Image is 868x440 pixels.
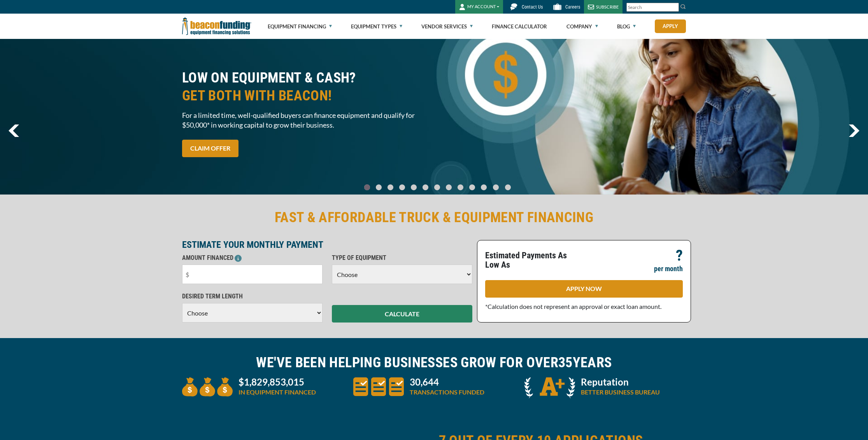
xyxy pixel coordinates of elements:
[444,184,453,191] a: Go To Slide 7
[410,387,484,397] p: TRANSACTIONS FUNDED
[671,4,677,11] a: Clear search text
[421,184,430,191] a: Go To Slide 5
[410,377,484,387] p: 30,644
[9,124,19,137] a: previous
[397,184,407,191] a: Go To Slide 3
[456,184,465,191] a: Go To Slide 8
[182,265,323,284] input: $
[654,264,683,273] p: per month
[182,110,430,130] span: For a limited time, well-qualified buyers can finance equipment and qualify for $50,000* in worki...
[332,305,472,323] button: CALCULATE
[524,377,575,398] img: A + icon
[676,251,683,260] p: ?
[626,3,679,12] input: Search
[566,14,598,39] a: Company
[182,140,238,157] a: CLAIM OFFER
[503,184,513,191] a: Go To Slide 12
[467,184,477,191] a: Go To Slide 9
[849,124,859,137] img: Right Navigator
[182,69,430,105] h2: LOW ON EQUIPMENT & CASH?
[409,184,418,191] a: Go To Slide 4
[491,184,501,191] a: Go To Slide 11
[238,387,316,397] p: IN EQUIPMENT FINANCED
[581,387,660,397] p: BETTER BUSINESS BUREAU
[332,253,472,263] p: TYPE OF EQUIPMENT
[617,14,636,39] a: Blog
[182,87,430,105] span: GET BOTH WITH BEACON!
[849,124,859,137] a: next
[485,251,579,270] p: Estimated Payments As Low As
[182,240,472,249] p: ESTIMATE YOUR MONTHLY PAYMENT
[9,124,19,137] img: Left Navigator
[485,280,683,298] a: APPLY NOW
[182,14,251,39] img: Beacon Funding Corporation logo
[374,184,383,191] a: Go To Slide 1
[492,14,547,39] a: Finance Calculator
[182,354,686,372] h2: WE'VE BEEN HELPING BUSINESSES GROW FOR OVER YEARS
[182,253,323,263] p: AMOUNT FINANCED
[565,4,580,10] span: Careers
[421,14,473,39] a: Vendor Services
[479,184,489,191] a: Go To Slide 10
[362,184,372,191] a: Go To Slide 0
[558,354,573,371] span: 35
[182,292,323,301] p: DESIRED TERM LENGTH
[581,377,660,387] p: Reputation
[182,377,233,396] img: three money bags to convey large amount of equipment financed
[485,303,661,310] span: *Calculation does not represent an approval or exact loan amount.
[680,4,686,10] img: Search
[386,184,395,191] a: Go To Slide 2
[353,377,404,396] img: three document icons to convery large amount of transactions funded
[182,209,686,226] h2: FAST & AFFORDABLE TRUCK & EQUIPMENT FINANCING
[655,19,686,33] a: Apply
[522,4,543,10] span: Contact Us
[351,14,402,39] a: Equipment Types
[268,14,332,39] a: Equipment Financing
[238,377,316,387] p: $1,829,853,015
[432,184,442,191] a: Go To Slide 6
